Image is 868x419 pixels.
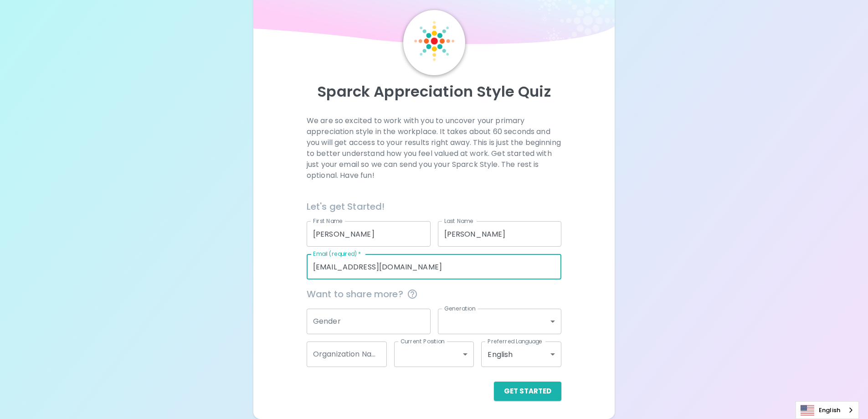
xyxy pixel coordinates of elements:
[264,83,604,101] p: Sparck Appreciation Style Quiz
[796,402,858,419] a: English
[307,199,561,214] h6: Let's get Started!
[401,337,445,345] label: Current Position
[444,217,473,225] label: Last Name
[796,401,859,419] div: Language
[307,115,561,181] p: We are so excited to work with you to uncover your primary appreciation style in the workplace. I...
[313,217,343,225] label: First Name
[488,337,542,345] label: Preferred Language
[481,341,561,367] div: English
[494,382,561,401] button: Get Started
[444,305,476,312] label: Generation
[796,401,859,419] aside: Language selected: English
[414,21,454,61] img: Sparck Logo
[313,250,361,258] label: Email (required)
[407,289,418,300] svg: This information is completely confidential and only used for aggregated appreciation studies at ...
[307,287,561,301] span: Want to share more?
